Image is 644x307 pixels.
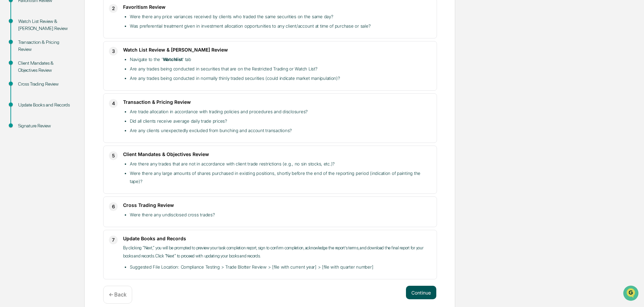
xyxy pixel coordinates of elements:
h3: Favoritism Review [123,4,431,10]
div: We're available if you need us! [23,58,85,64]
li: Navigate to the ' ' tab [130,55,431,63]
div: Client Mandates & Objectives Review [18,60,74,74]
p: ← Back [109,291,126,298]
div: Start new chat [23,52,111,58]
p: By clicking “Next,” you will be prompted to preview your task completion report, sign to confirm ... [123,244,431,260]
li: Were there any price variances received by clients who traded the same securities on the same day? [130,12,431,21]
span: 2 [112,4,115,12]
a: 🗄️Attestations [46,82,86,94]
h3: Watch List Review & [PERSON_NAME] Review [123,47,431,53]
div: Update Books and Records [18,101,74,109]
div: Watch List Review & [PERSON_NAME] Review [18,18,74,32]
h3: Update Books and Records [123,236,431,241]
span: Preclearance [13,85,43,92]
li: Was preferential treatment given in investment allocation opportunities to any client/account at ... [130,22,431,30]
button: Continue [406,286,436,299]
img: 1746055101610-c473b297-6a78-478c-a979-82029cc54cd1 [7,52,19,64]
span: 3 [112,47,115,55]
div: 🗄️ [49,86,54,91]
li: Did all clients receive average daily trade prices? [130,117,431,125]
span: 4 [112,99,115,108]
h3: Client Mandates & Objectives Review [123,151,431,157]
li: Were there any undisclosed cross trades? [130,211,431,219]
a: 🔎Data Lookup [4,95,45,107]
div: Cross Trading Review [18,81,74,88]
span: Data Lookup [13,98,42,104]
div: Transaction & Pricing Review [18,39,74,53]
a: 🖐️Preclearance [4,82,46,94]
li: Suggested File Location: Compliance Testing > Trade Blotter Review > [file with current year] > [... [130,263,431,271]
span: 6 [112,203,115,211]
span: 7 [112,236,115,244]
li: Are any trades being conducted in normally thinly traded securities (could indicate market manipu... [130,74,431,82]
h3: Transaction & Pricing Review [123,99,431,105]
div: 🖐️ [7,86,12,91]
li: Are there any trades that are not in accordance with client trade restrictions (e.g., no sin stoc... [130,160,431,168]
li: Were there any large amounts of shares purchased in existing positions, shortly before the end of... [130,169,431,185]
span: 5 [112,152,115,160]
h3: Cross Trading Review [123,202,431,208]
li: Are any clients unexpectedly excluded from bunching and account transactions? [130,126,431,134]
div: Signature Review [18,122,74,129]
span: Attestations [56,85,84,92]
p: How can we help? [7,14,123,25]
li: Are trade allocation in accordance with trading policies and procedures and disclosures? [130,108,431,116]
span: Pylon [67,114,82,119]
iframe: Open customer support [622,285,641,303]
div: 🔎 [7,98,12,104]
button: Start new chat [115,54,123,62]
li: Are any trades being conducted in securities that are on the Restricted Trading or Watch List? [130,65,431,73]
strong: Watchlist [163,57,183,62]
a: Powered byPylon [48,114,82,119]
